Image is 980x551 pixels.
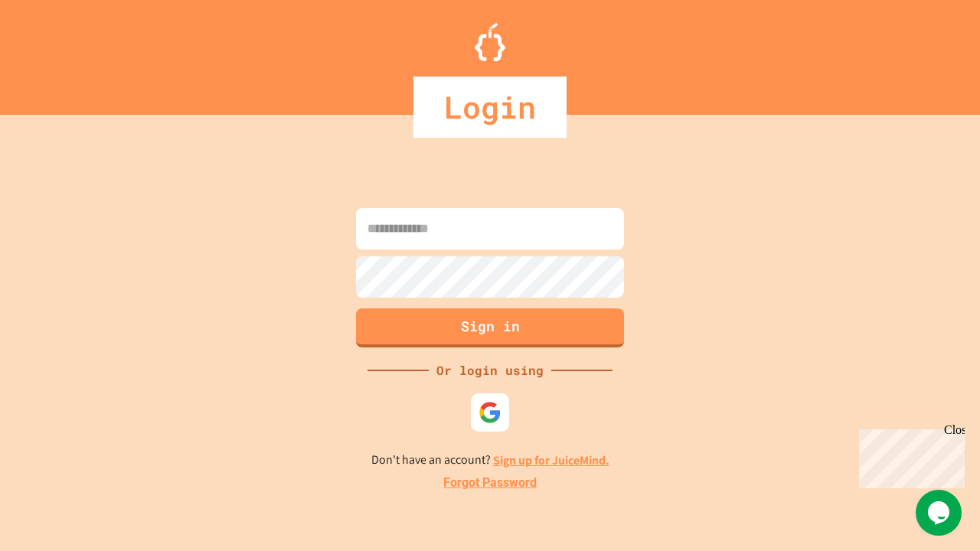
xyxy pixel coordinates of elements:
div: Or login using [429,361,551,380]
iframe: chat widget [916,490,965,536]
p: Don't have an account? [371,451,609,470]
a: Sign up for JuiceMind. [493,452,609,468]
iframe: chat widget [853,423,965,488]
img: google-icon.svg [479,401,501,424]
a: Forgot Password [443,474,537,492]
div: Chat with us now!Close [6,6,106,97]
button: Sign in [356,308,624,347]
div: Login [413,77,567,138]
img: Logo.svg [475,23,505,61]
